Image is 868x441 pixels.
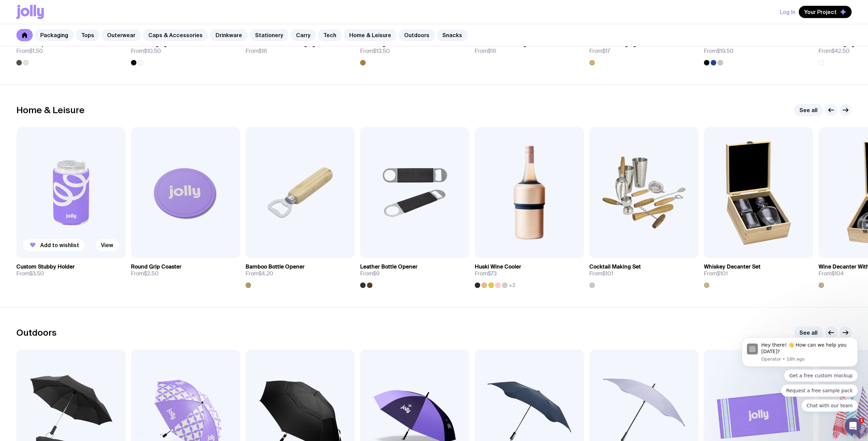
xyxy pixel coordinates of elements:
a: PowerbankFrom$19.50 [704,35,813,65]
a: Leather Bottle OpenerFrom$9 [360,258,469,288]
iframe: Intercom live chat [845,418,861,434]
span: $101 [717,270,728,277]
a: Tech [318,29,342,41]
span: From [131,48,161,55]
span: $10.50 [144,47,161,55]
a: Phone GripFrom$1.50 [16,35,126,65]
span: +2 [509,283,515,288]
span: $13.50 [373,47,390,55]
a: Bamboo Charging StandFrom$17 [589,35,698,65]
iframe: Intercom notifications message [732,331,868,416]
span: From [589,48,610,55]
a: Carry [291,29,316,41]
span: $17 [602,47,610,55]
h2: Home & Leisure [16,105,85,115]
h2: Outdoors [16,328,57,338]
span: Your Project [804,9,837,15]
a: Stationery [250,29,289,41]
a: Custom Stubby HolderFrom$3.50 [16,258,126,283]
span: From [16,270,44,277]
span: Add to wishlist [40,242,79,248]
span: $16 [259,47,267,55]
span: $42.50 [832,47,850,55]
a: Tops [76,29,100,41]
h3: Huski Wine Cooler [475,263,521,270]
a: Outerwear [102,29,141,41]
a: See all [794,104,823,116]
span: From [360,48,390,55]
a: See all [794,326,823,339]
h3: Custom Stubby Holder [16,263,75,270]
a: Aura Wireless ChargerFrom$16 [475,35,584,60]
h3: Round Grip Coaster [131,263,181,270]
button: Log In [780,6,795,18]
button: Your Project [799,6,852,18]
h3: Whiskey Decanter Set [704,263,761,270]
span: From [819,270,844,277]
span: $3.50 [29,270,44,277]
a: Caps & Accessories [143,29,208,41]
span: $1.50 [29,47,43,55]
a: Outdoors [399,29,435,41]
a: Round Grip CoasterFrom$2.50 [131,258,240,283]
a: Huski Wine CoolerFrom$73+2 [475,258,584,288]
button: Add to wishlist [23,239,85,251]
span: $2.50 [144,270,159,277]
span: From [475,270,497,277]
h3: Cocktail Making Set [589,263,641,270]
a: Drinkware [210,29,248,41]
span: 1 [859,418,864,423]
span: From [704,270,728,277]
span: $9 [373,270,380,277]
a: Home & Leisure [344,29,397,41]
span: $16 [488,47,496,55]
span: $104 [832,270,844,277]
span: From [475,48,496,55]
span: From [131,270,159,277]
a: Cocktail Making SetFrom$101 [589,258,698,288]
span: From [704,48,734,55]
span: From [16,48,43,55]
a: LED Charging CablesFrom$10.50 [131,35,240,65]
span: $4.20 [259,270,273,277]
a: Snacks [437,29,468,41]
a: EcoCharge Bamboo PadFrom$13.50 [360,35,469,65]
span: $73 [488,270,497,277]
a: Bamboo Bottle OpenerFrom$4.20 [246,258,355,288]
a: Eco Bamboo LED Charging CableFrom$16 [246,35,355,60]
span: $19.50 [717,47,734,55]
h3: Bamboo Bottle Opener [246,263,305,270]
a: Whiskey Decanter SetFrom$101 [704,258,813,288]
span: $101 [602,270,613,277]
span: From [360,270,380,277]
span: From [246,270,273,277]
a: View [95,239,119,251]
span: From [589,270,613,277]
span: From [246,48,267,55]
a: Packaging [35,29,74,41]
span: From [819,48,850,55]
h3: Leather Bottle Opener [360,263,417,270]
